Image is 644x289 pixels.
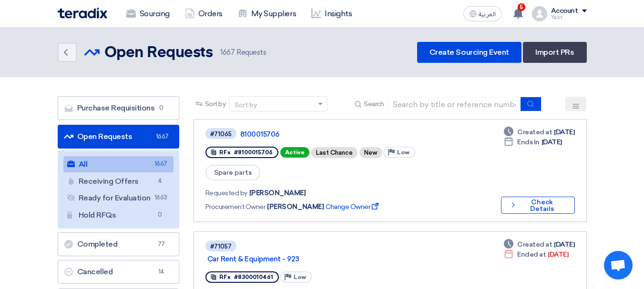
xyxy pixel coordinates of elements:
span: Sort by [205,99,226,109]
img: profile_test.png [532,6,547,21]
div: #71057 [210,243,232,249]
div: Yasir [551,15,587,20]
a: My Suppliers [230,3,304,24]
div: [DATE] [504,137,562,147]
button: Check Details [501,197,575,214]
div: [DATE] [504,239,574,249]
div: Account [551,7,578,15]
span: 14 [156,267,167,277]
a: Completed77 [58,232,179,256]
a: Ready for Evaluation [63,190,174,206]
span: 0 [156,103,167,113]
span: Procurement Owner [205,202,266,212]
span: Requested by [205,188,247,198]
span: 1667 [154,159,166,169]
a: Purchase Requisitions0 [58,96,179,120]
span: 1663 [154,193,166,203]
a: All [63,156,174,172]
span: Active [280,147,309,158]
div: New [359,147,382,158]
a: Open Requests1667 [58,125,179,149]
a: Orders [177,3,230,24]
a: Car Rent & Equipment - 923 [207,255,446,263]
span: 1667 [220,48,235,57]
span: Low [294,274,306,280]
a: Cancelled14 [58,260,179,284]
span: Change Owner [326,202,380,212]
span: العربية [479,11,496,18]
a: Hold RFQs [63,207,174,223]
span: 4 [154,176,166,186]
a: Sourcing [119,3,177,24]
div: [DATE] [504,249,568,259]
span: 1667 [156,132,167,141]
div: #71065 [210,131,232,137]
input: Search by title or reference number [388,97,521,111]
a: Import PRs [523,42,586,63]
span: Requests [220,47,266,58]
span: 0 [154,210,166,220]
span: [PERSON_NAME] [267,202,324,212]
span: Low [397,149,409,156]
button: العربية [463,6,501,21]
a: Receiving Offers [63,173,174,189]
span: Created at [517,127,552,137]
a: Insights [304,3,359,24]
span: RFx [219,149,231,156]
a: Open chat [604,251,633,279]
span: #8300010461 [234,274,273,280]
img: Teradix logo [58,8,107,19]
div: Last Chance [311,147,358,158]
span: Search [364,99,384,109]
div: Sort by [235,100,257,110]
span: Spare parts [205,165,260,180]
span: Created at [517,239,552,249]
span: 5 [518,3,525,11]
span: RFx [219,274,231,280]
div: [DATE] [504,127,574,137]
span: [PERSON_NAME] [249,188,306,198]
a: 8100015706 [240,130,479,139]
span: Ends In [517,137,540,147]
span: #8100015706 [234,149,273,156]
span: Ended at [517,249,546,259]
h2: Open Requests [104,43,213,62]
span: 77 [156,239,167,249]
a: Create Sourcing Event [417,42,521,63]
